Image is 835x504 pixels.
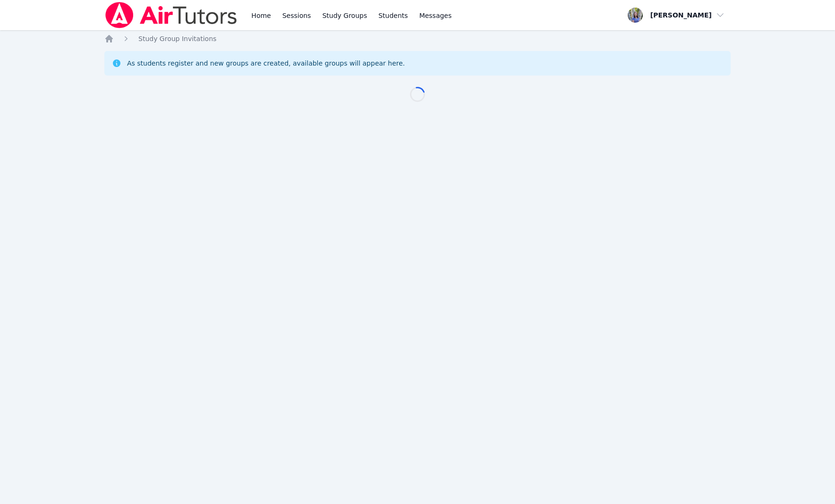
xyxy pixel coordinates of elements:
img: Air Tutors [104,2,238,28]
a: Study Group Invitations [138,34,216,43]
nav: Breadcrumb [104,34,731,43]
div: As students register and new groups are created, available groups will appear here. [127,59,405,68]
span: Messages [419,11,452,20]
span: Study Group Invitations [138,35,216,42]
